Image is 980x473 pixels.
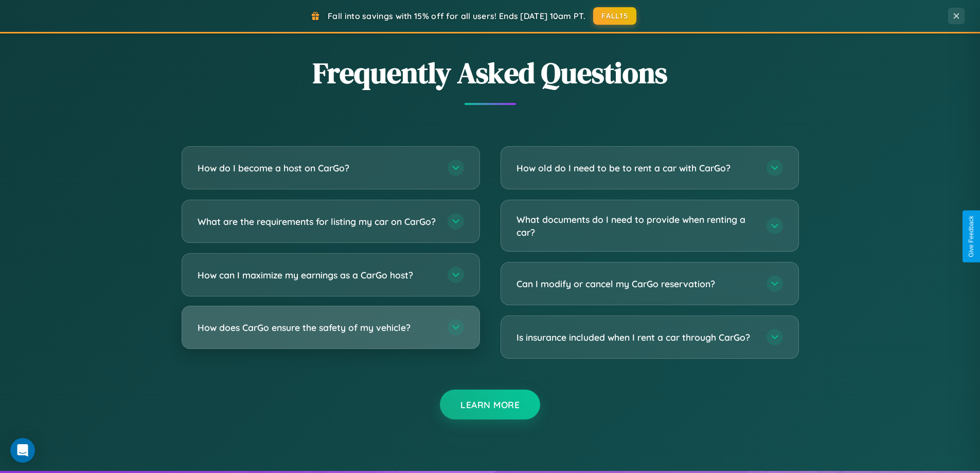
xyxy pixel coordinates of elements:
[328,11,585,21] span: Fall into savings with 15% off for all users! Ends [DATE] 10am PT.
[198,321,437,334] h3: How does CarGo ensure the safety of my vehicle?
[968,216,975,257] div: Give Feedback
[440,390,540,419] button: Learn More
[593,7,636,25] button: FALL15
[182,53,799,93] h2: Frequently Asked Questions
[10,438,35,463] div: Open Intercom Messenger
[516,162,756,174] h3: How old do I need to be to rent a car with CarGo?
[198,162,437,174] h3: How do I become a host on CarGo?
[516,277,756,290] h3: Can I modify or cancel my CarGo reservation?
[198,269,437,282] h3: How can I maximize my earnings as a CarGo host?
[198,215,437,228] h3: What are the requirements for listing my car on CarGo?
[516,331,756,344] h3: Is insurance included when I rent a car through CarGo?
[516,213,756,238] h3: What documents do I need to provide when renting a car?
